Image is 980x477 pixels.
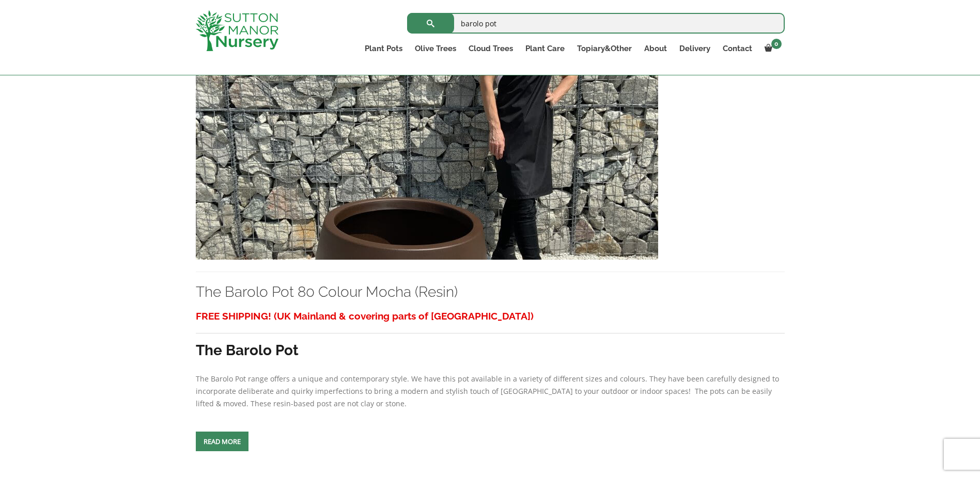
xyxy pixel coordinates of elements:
input: Search... [407,13,785,34]
a: Read more [196,432,248,451]
a: Plant Pots [359,41,409,56]
a: Olive Trees [409,41,462,56]
img: The Barolo Pot 80 Colour Mocha (Resin) - IMG 3721 [196,38,658,260]
span: 0 [771,39,782,49]
a: About [638,41,673,56]
a: Plant Care [519,41,571,56]
a: Contact [717,41,758,56]
div: The Barolo Pot range offers a unique and contemporary style. We have this pot available in a vari... [196,307,785,410]
img: logo [196,10,278,51]
strong: The Barolo Pot [196,342,299,359]
a: Topiary&Other [571,41,638,56]
a: Delivery [673,41,717,56]
a: Cloud Trees [462,41,519,56]
a: The Barolo Pot 80 Colour Mocha (Resin) [196,283,458,300]
h3: FREE SHIPPING! (UK Mainland & covering parts of [GEOGRAPHIC_DATA]) [196,307,785,326]
a: The Barolo Pot 80 Colour Mocha (Resin) [196,143,658,153]
a: 0 [758,41,785,56]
